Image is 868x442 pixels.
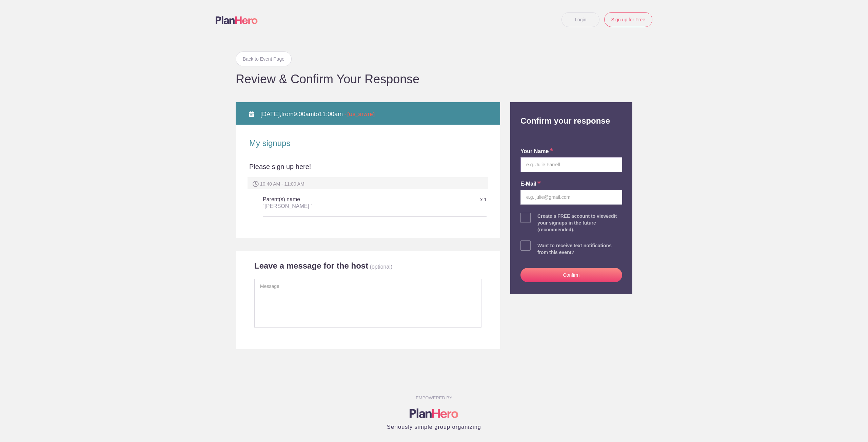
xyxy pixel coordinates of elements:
h1: Review & Confirm Your Response [236,73,632,85]
a: Back to Event Page [236,51,292,66]
a: Login [561,12,599,27]
h5: Parent(s) name [263,193,412,213]
input: e.g. julie@gmail.com [520,190,622,205]
label: your name [520,148,553,155]
span: 11:00am [319,111,343,118]
div: “[PERSON_NAME] ” [263,203,412,210]
div: 10:40 AM - 11:00 AM [248,177,488,189]
h4: Seriously simple group organizing [195,423,673,431]
p: (optional) [370,264,393,270]
img: Spot time [253,181,259,187]
div: Want to receive text notifications from this event? [537,242,622,256]
img: Calendar alt [249,111,254,117]
span: [DATE], [260,111,281,118]
small: EMPOWERED BY [416,395,452,400]
span: from to [260,111,375,118]
input: e.g. Julie Farrell [520,157,622,172]
h2: Leave a message for the host [254,261,368,271]
a: Sign up for Free [604,12,652,27]
button: Confirm [520,268,622,282]
label: E-mail [520,180,541,188]
h2: Confirm your response [515,102,627,126]
img: Logo main planhero [410,408,459,418]
div: x 1 [412,194,487,206]
span: - [US_STATE] [344,112,375,117]
div: Create a FREE account to view/edit your signups in the future (recommended). [537,213,622,233]
img: Logo main planhero [216,16,258,24]
div: Please sign up here! [249,162,487,177]
h2: My signups [249,138,487,148]
span: 9:00am [294,111,314,118]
